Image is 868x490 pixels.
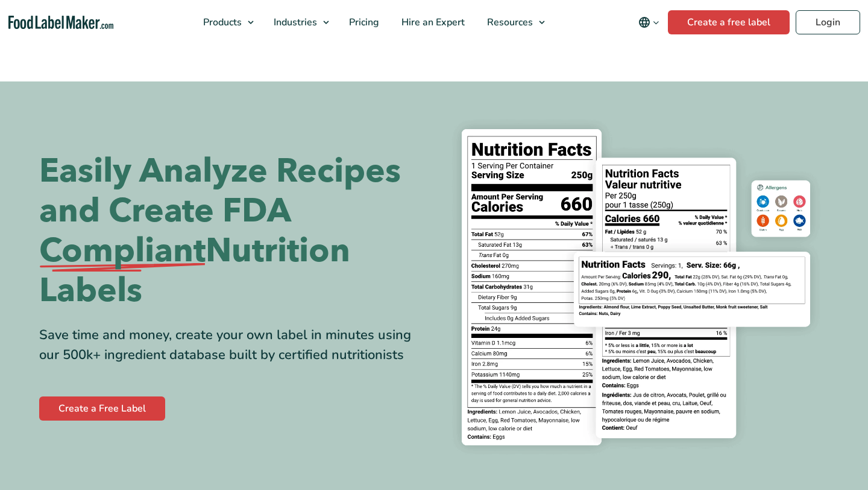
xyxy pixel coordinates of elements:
[398,16,466,29] span: Hire an Expert
[39,151,425,311] h1: Easily Analyze Recipes and Create FDA Nutrition Labels
[39,231,206,271] span: Compliant
[668,10,790,34] a: Create a free label
[483,16,534,29] span: Resources
[39,396,165,421] a: Create a Free Label
[39,325,425,365] div: Save time and money, create your own label in minutes using our 500k+ ingredient database built b...
[796,10,860,34] a: Login
[8,16,114,30] a: Food Label Maker homepage
[270,16,318,29] span: Industries
[345,16,380,29] span: Pricing
[200,16,243,29] span: Products
[630,10,668,34] button: Change language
